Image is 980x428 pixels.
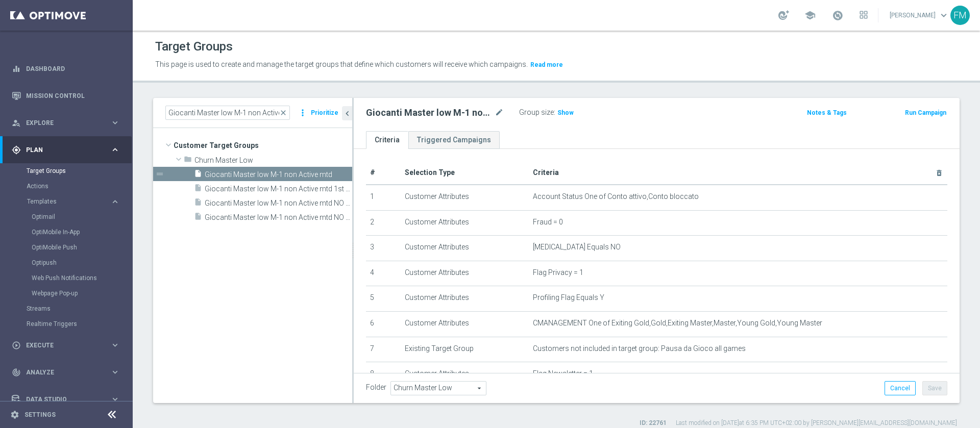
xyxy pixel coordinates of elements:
[533,243,621,251] span: [MEDICAL_DATA] Equals NO
[401,261,529,286] td: Customer Attributes
[27,163,132,179] div: Target Groups
[184,155,192,167] i: folder
[27,198,110,205] div: Templates
[366,311,401,337] td: 6
[529,59,564,70] button: Read more
[11,341,120,349] div: play_circle_outline Execute keyboard_arrow_right
[938,10,949,21] span: keyboard_arrow_down
[533,192,699,201] span: Account Status One of Conto attivo,Conto bloccato
[11,368,120,376] div: track_changes Analyze keyboard_arrow_right
[366,362,401,388] td: 8
[26,55,120,82] a: Dashboard
[401,185,529,210] td: Customer Attributes
[804,10,816,21] span: school
[194,212,202,224] i: insert_drive_file
[26,396,110,402] span: Data Studio
[110,394,120,404] i: keyboard_arrow_right
[12,368,110,377] div: Analyze
[32,243,106,251] a: OptiMobile Push
[205,185,352,193] span: Giocanti Master low M-1 non Active mtd 1st Slot
[401,311,529,337] td: Customer Attributes
[32,274,106,282] a: Web Push Notifications
[366,210,401,236] td: 2
[32,286,132,301] div: Webpage Pop-up
[366,185,401,210] td: 1
[27,197,120,206] button: Templates keyboard_arrow_right
[533,218,563,226] span: Fraud = 0
[401,210,529,236] td: Customer Attributes
[889,8,950,23] a: [PERSON_NAME]keyboard_arrow_down
[12,341,110,350] div: Execute
[32,224,132,240] div: OptiMobile In-App
[205,199,352,208] span: Giocanti Master low M-1 non Active mtd NO NWL
[342,106,352,120] button: chevron_left
[12,341,21,350] i: play_circle_outline
[110,367,120,377] i: keyboard_arrow_right
[27,179,132,194] div: Actions
[11,119,120,127] div: person_search Explore keyboard_arrow_right
[165,106,290,120] input: Quick find group or folder
[12,145,110,155] div: Plan
[11,395,120,404] button: Data Studio keyboard_arrow_right
[533,369,593,378] span: Flag Newsletter = 1
[366,236,401,261] td: 3
[12,145,21,155] i: gps_fixed
[26,147,110,153] span: Plan
[342,109,352,118] i: chevron_left
[205,170,352,179] span: Giocanti Master low M-1 non Active mtd
[32,289,106,297] a: Webpage Pop-up
[401,236,529,261] td: Customer Attributes
[935,169,943,177] i: delete_forever
[401,286,529,312] td: Customer Attributes
[27,194,132,301] div: Templates
[194,198,202,210] i: insert_drive_file
[366,107,493,119] h2: Giocanti Master low M-1 non Active mtd
[27,167,106,175] a: Target Groups
[950,6,970,25] div: FM
[533,293,604,302] span: Profiling Flag Equals Y
[904,107,947,118] button: Run Campaign
[32,209,132,224] div: Optimail
[922,381,947,395] button: Save
[11,92,120,100] div: Mission Control
[32,270,132,286] div: Web Push Notifications
[806,107,848,118] button: Notes & Tags
[519,108,554,117] label: Group size
[11,65,120,73] div: equalizer Dashboard
[194,169,202,181] i: insert_drive_file
[298,106,308,120] i: more_vert
[194,156,352,165] span: Churn Master Low
[640,419,667,427] label: ID: 22761
[12,64,21,73] i: equalizer
[12,55,120,82] div: Dashboard
[366,161,401,185] th: #
[11,146,120,154] button: gps_fixed Plan keyboard_arrow_right
[110,118,120,128] i: keyboard_arrow_right
[366,131,408,149] a: Criteria
[495,107,504,119] i: mode_edit
[676,419,957,427] label: Last modified on [DATE] at 6:35 PM UTC+02:00 by [PERSON_NAME][EMAIL_ADDRESS][DOMAIN_NAME]
[401,337,529,362] td: Existing Target Group
[32,259,106,267] a: Optipush
[32,255,132,270] div: Optipush
[32,213,106,221] a: Optimail
[401,362,529,388] td: Customer Attributes
[24,412,56,418] a: Settings
[12,118,110,128] div: Explore
[27,320,106,328] a: Realtime Triggers
[174,138,352,153] span: Customer Target Groups
[533,268,583,277] span: Flag Privacy = 1
[32,228,106,236] a: OptiMobile In-App
[279,109,287,117] span: close
[10,410,19,419] i: settings
[26,82,120,109] a: Mission Control
[554,108,555,117] label: :
[885,381,916,395] button: Cancel
[408,131,500,149] a: Triggered Campaigns
[27,301,132,316] div: Streams
[110,340,120,350] i: keyboard_arrow_right
[557,109,574,116] span: Show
